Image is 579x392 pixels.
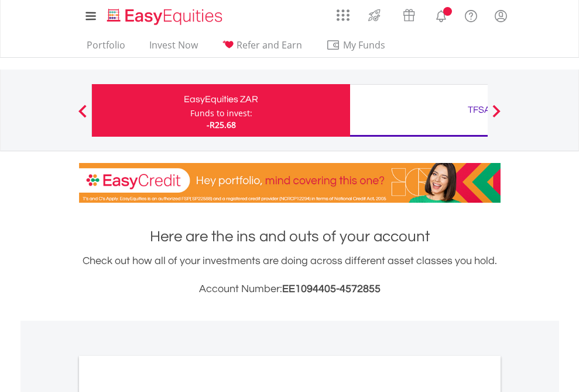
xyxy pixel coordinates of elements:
span: Refer and Earn [237,39,302,51]
a: Portfolio [82,39,130,57]
button: Next [485,110,508,122]
div: Check out how all of your investments are doing across different asset classes you hold. [79,253,501,297]
button: Previous [71,110,94,122]
a: Refer and Earn [217,39,307,57]
a: Invest Now [145,39,203,57]
img: EasyEquities_Logo.png [105,7,227,26]
img: grid-menu-icon.svg [337,9,350,22]
span: My Funds [326,37,403,53]
a: My Profile [486,3,516,29]
img: EasyCredit Promotion Banner [79,163,501,203]
div: EasyEquities ZAR [99,91,343,107]
a: Notifications [426,3,456,26]
a: FAQ's and Support [456,3,486,26]
img: vouchers-v2.svg [399,6,419,25]
a: Home page [102,3,227,26]
div: Funds to invest: [190,107,252,119]
a: AppsGrid [329,3,357,22]
h1: Here are the ins and outs of your account [79,226,501,247]
a: Vouchers [392,3,426,25]
img: thrive-v2.svg [365,6,384,25]
span: EE1094405-4572855 [282,283,381,294]
h3: Account Number: [79,281,501,297]
span: -R25.68 [207,119,236,130]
